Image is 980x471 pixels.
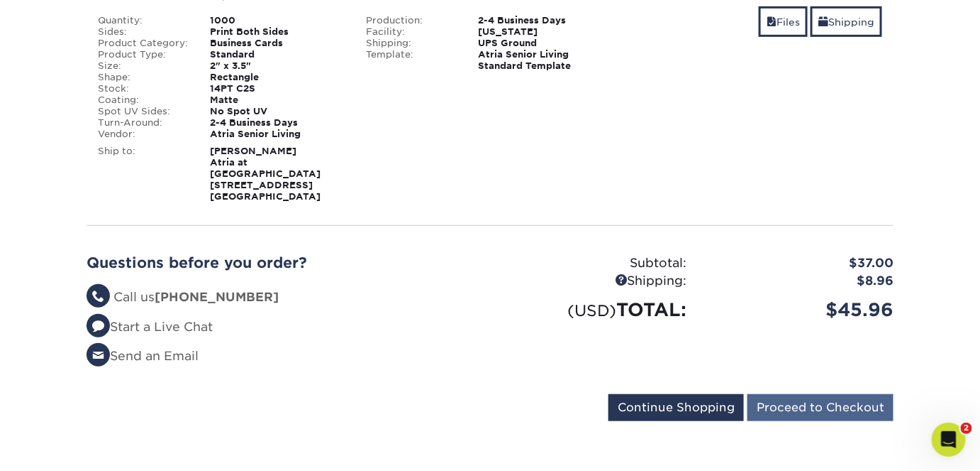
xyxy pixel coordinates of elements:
[747,394,893,421] input: Proceed to Checkout
[87,254,479,271] h2: Questions before you order?
[767,16,776,28] span: files
[697,254,904,273] div: $37.00
[199,94,356,106] div: Matte
[467,38,624,49] div: UPS Ground
[87,288,479,307] li: Call us
[199,15,356,26] div: 1000
[199,106,356,117] div: No Spot UV
[199,60,356,72] div: 2" x 3.5"
[356,26,468,38] div: Facility:
[155,290,279,304] strong: [PHONE_NUMBER]
[467,49,624,72] div: Atria Senior Living Standard Template
[467,15,624,26] div: 2-4 Business Days
[87,83,199,94] div: Stock:
[87,15,199,26] div: Quantity:
[199,72,356,83] div: Rectangle
[811,6,882,37] a: Shipping
[87,38,199,49] div: Product Category:
[87,146,199,202] div: Ship to:
[210,146,321,202] strong: [PERSON_NAME] Atria at [GEOGRAPHIC_DATA] [STREET_ADDRESS] [GEOGRAPHIC_DATA]
[199,129,356,140] div: Atria Senior Living
[932,423,966,457] iframe: Intercom live chat
[490,254,697,273] div: Subtotal:
[697,272,904,291] div: $8.96
[961,423,972,434] span: 2
[87,129,199,140] div: Vendor:
[356,15,468,26] div: Production:
[199,26,356,38] div: Print Both Sides
[87,72,199,83] div: Shape:
[199,49,356,60] div: Standard
[87,320,213,334] a: Start a Live Chat
[490,272,697,291] div: Shipping:
[759,6,808,37] a: Files
[697,296,904,323] div: $45.96
[608,394,744,421] input: Continue Shopping
[87,94,199,106] div: Coating:
[567,301,616,320] small: (USD)
[87,106,199,117] div: Spot UV Sides:
[87,26,199,38] div: Sides:
[87,49,199,60] div: Product Type:
[87,349,199,363] a: Send an Email
[490,296,697,323] div: TOTAL:
[87,117,199,129] div: Turn-Around:
[818,16,828,28] span: shipping
[199,117,356,129] div: 2-4 Business Days
[356,38,468,49] div: Shipping:
[87,60,199,72] div: Size:
[199,38,356,49] div: Business Cards
[199,83,356,94] div: 14PT C2S
[356,49,468,72] div: Template:
[467,26,624,38] div: [US_STATE]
